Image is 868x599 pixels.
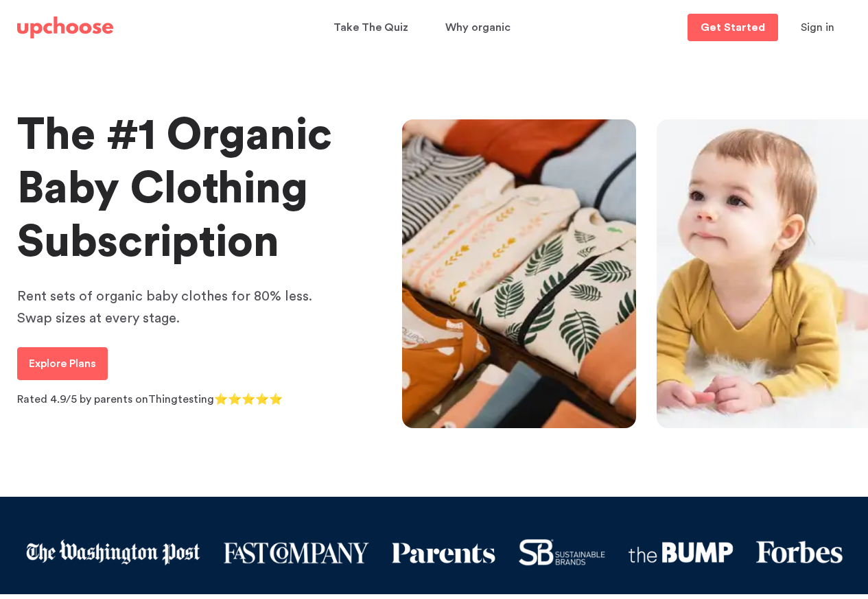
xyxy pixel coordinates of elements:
[17,14,113,42] a: UpChoose
[333,14,412,41] a: Take The Quiz
[391,541,497,565] img: Parents logo
[17,394,148,405] span: Rated 4.9/5 by parents on
[784,14,852,41] button: Sign in
[518,539,606,566] img: Sustainable brands logo
[25,539,200,566] img: Washington post logo
[17,16,113,38] img: UpChoose
[402,119,637,428] img: Gorgeous organic baby clothes with intricate prints and designs, neatly folded on a table
[445,14,515,41] a: Why organic
[445,14,511,41] span: Why organic
[333,16,408,38] p: Take The Quiz
[17,347,108,380] a: Explore Plans
[688,14,778,41] a: Get Started
[701,22,765,33] p: Get Started
[17,285,347,329] p: Rent sets of organic baby clothes for 80% less. Swap sizes at every stage.
[29,355,96,372] p: Explore Plans
[214,394,283,405] span: ⭐⭐⭐⭐⭐
[628,541,734,563] img: the Bump logo
[17,113,332,264] span: The #1 Organic Baby Clothing Subscription
[148,394,214,405] a: Thingtesting
[222,541,368,565] img: logo fast company
[801,22,834,33] span: Sign in
[755,540,843,565] img: Forbes logo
